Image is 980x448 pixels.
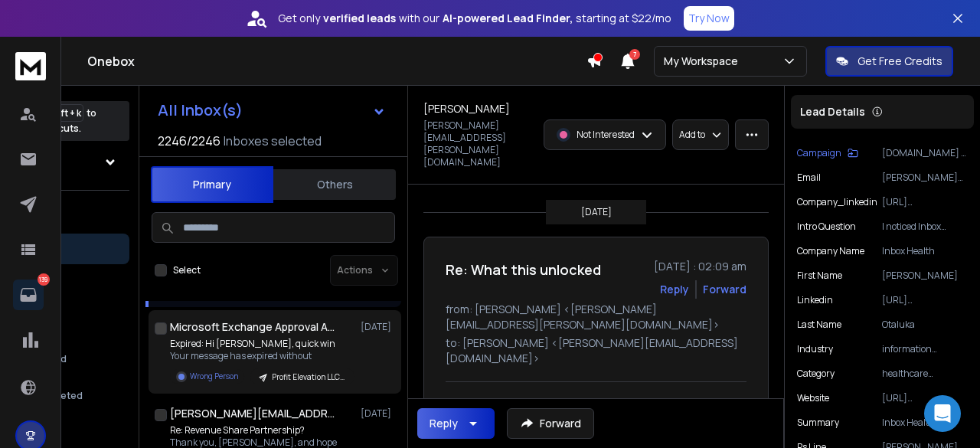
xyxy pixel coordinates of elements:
p: information technology & services [882,343,968,355]
p: Lead Details [800,104,865,119]
p: Re: Revenue Share Partnership? [170,424,342,437]
div: We aren't interested at this time. [446,397,734,416]
p: [DATE] : 02:09 am [654,259,746,274]
p: Company Name [797,245,864,257]
p: Wrong Person [190,371,238,382]
span: 2246 / 2246 [158,132,220,150]
p: Get only with our starting at $22/mo [278,11,671,26]
button: Try Now [684,6,734,31]
p: [URL][DOMAIN_NAME] [882,196,968,208]
p: Last Name [797,319,841,331]
p: Summary [797,417,839,429]
img: logo [15,52,46,80]
button: All Inbox(s) [145,95,398,126]
p: [DATE] [581,206,612,218]
p: Not Interested [577,129,635,141]
strong: AI-powered Lead Finder, [443,11,573,26]
p: from: [PERSON_NAME] <[PERSON_NAME][EMAIL_ADDRESS][PERSON_NAME][DOMAIN_NAME]> [446,302,746,332]
p: First Name [797,270,842,282]
p: 139 [38,273,50,286]
strong: verified leads [323,11,396,26]
button: Reply [417,408,495,439]
p: Inbox Health [882,245,968,257]
h3: Inboxes selected [224,132,322,150]
div: Reply [430,416,458,431]
p: [URL][DOMAIN_NAME] [882,294,968,306]
label: Select [173,264,201,276]
p: Your message has expired without [170,350,354,362]
p: [URL][DOMAIN_NAME] [882,392,968,404]
p: I noticed Inbox Health's focus on automating patient billing and achieving a 60% increase in coll... [882,221,968,233]
p: Expired: Hi [PERSON_NAME], quick win [170,338,354,350]
p: linkedin [797,294,833,306]
p: to: [PERSON_NAME] <[PERSON_NAME][EMAIL_ADDRESS][DOMAIN_NAME]> [446,335,746,366]
h1: Microsoft Exchange Approval Assistant [170,319,338,335]
button: Get Free Credits [825,46,953,77]
p: [DATE] [361,321,395,333]
h1: [PERSON_NAME][EMAIL_ADDRESS][DOMAIN_NAME] [170,406,338,421]
h1: Onebox [87,52,586,70]
p: website [797,392,829,404]
p: Profit Elevation LLC | [PERSON_NAME] 8.6k Trucking-Railroad-Transportation [272,371,345,383]
p: [DATE] [361,407,395,420]
p: Try Now [688,11,730,26]
h1: Re: What this unlocked [446,259,601,280]
p: Campaign [797,147,841,159]
div: Open Intercom Messenger [924,395,961,432]
p: Add to [679,129,705,141]
button: Forward [507,408,594,439]
p: Get Free Credits [857,54,942,69]
span: 7 [629,49,640,60]
p: [PERSON_NAME][EMAIL_ADDRESS][PERSON_NAME][DOMAIN_NAME] [882,172,968,184]
p: healthcare technology companies [882,368,968,380]
button: Primary [151,166,273,203]
p: Otaluka [882,319,968,331]
p: industry [797,343,833,355]
p: [DOMAIN_NAME] | 14.2k Coaches-Consulting-Fitness-IT [882,147,968,159]
button: Campaign [797,147,858,159]
p: Email [797,172,821,184]
p: My Workspace [664,54,744,69]
p: Inbox Health specializes in automating patient billing and payments, significantly enhancing the ... [882,417,968,429]
h1: All Inbox(s) [158,103,243,118]
button: Reply [660,282,689,297]
button: Others [273,168,396,201]
p: Category [797,368,835,380]
p: company_linkedin [797,196,877,208]
div: Forward [703,282,746,297]
a: 139 [13,280,44,310]
p: [PERSON_NAME] [882,270,968,282]
h1: [PERSON_NAME] [423,101,510,116]
p: Intro Question [797,221,856,233]
p: [PERSON_NAME][EMAIL_ADDRESS][PERSON_NAME][DOMAIN_NAME] [423,119,534,168]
